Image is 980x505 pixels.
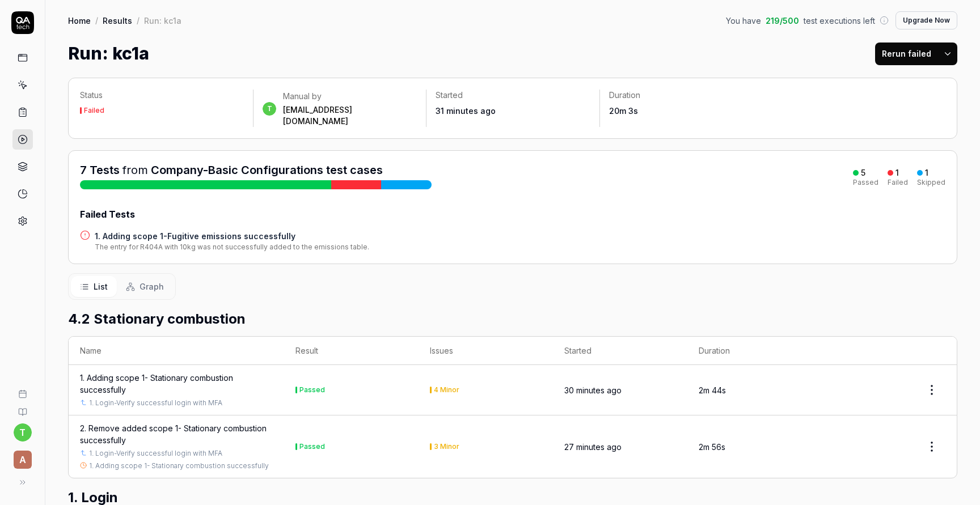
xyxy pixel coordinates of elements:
a: Company-Basic Configurations test cases [151,163,383,177]
div: 1 [895,168,899,178]
span: test executions left [804,15,875,27]
time: 31 minutes ago [436,106,496,116]
th: Issues [419,337,553,365]
div: Run: kc1a [144,15,181,26]
a: 1. Adding scope 1- Stationary combustion successfully [89,461,269,471]
div: 4 Minor [434,387,459,393]
div: Failed Tests [80,207,945,221]
button: Rerun failed [875,43,938,65]
div: Passed [299,443,325,450]
a: 2. Remove added scope 1- Stationary combustion successfully [80,422,273,446]
th: Name [69,337,284,365]
th: Result [284,337,419,365]
a: Results [103,15,132,26]
div: The entry for R404A with 10kg was not successfully added to the emissions table. [95,242,369,252]
a: 1. Adding scope 1-Fugitive emissions successfully [95,230,369,242]
div: Passed [299,387,325,393]
button: Graph [117,276,173,297]
h1: Run: kc1a [68,41,149,66]
button: A [5,442,40,471]
span: List [94,281,108,292]
div: Manual by [283,91,417,102]
div: Skipped [917,179,945,186]
div: 1 [925,168,928,178]
button: Upgrade Now [895,11,957,29]
button: List [71,276,117,297]
button: t [14,423,32,442]
a: 1. Login-Verify successful login with MFA [89,448,222,459]
th: Started [553,337,687,365]
div: / [95,15,98,26]
span: You have [726,15,761,27]
a: Documentation [5,398,40,417]
p: Started [436,90,590,101]
span: 7 Tests [80,163,120,177]
span: Graph [140,281,164,292]
a: 1. Login-Verify successful login with MFA [89,398,222,408]
time: 2m 56s [699,442,725,452]
div: Failed [888,179,908,186]
div: [EMAIL_ADDRESS][DOMAIN_NAME] [283,104,417,127]
th: Duration [687,337,822,365]
time: 20m 3s [609,106,638,116]
time: 2m 44s [699,385,726,395]
time: 27 minutes ago [564,442,622,452]
time: 30 minutes ago [564,385,622,395]
a: Book a call with us [5,380,40,398]
p: Status [80,90,244,101]
div: / [137,15,140,26]
span: t [263,102,276,116]
a: Home [68,15,91,26]
h2: 4.2 Stationary combustion [68,309,957,329]
div: Passed [853,179,878,186]
span: A [14,451,32,469]
p: Duration [609,90,763,101]
span: from [122,163,148,177]
div: 5 [861,168,865,178]
div: Failed [84,107,104,114]
div: 3 Minor [434,443,459,450]
a: 1. Adding scope 1- Stationary combustion successfully [80,372,273,396]
span: 219 / 500 [766,15,799,27]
